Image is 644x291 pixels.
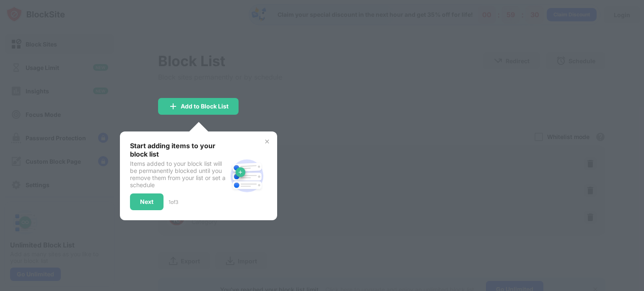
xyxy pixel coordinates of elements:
img: block-site.svg [227,156,267,196]
div: Start adding items to your block list [130,142,227,158]
div: Next [140,198,153,205]
div: Add to Block List [181,103,229,110]
div: Items added to your block list will be permanently blocked until you remove them from your list o... [130,160,227,188]
div: 1 of 3 [169,199,178,205]
img: x-button.svg [264,138,270,145]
